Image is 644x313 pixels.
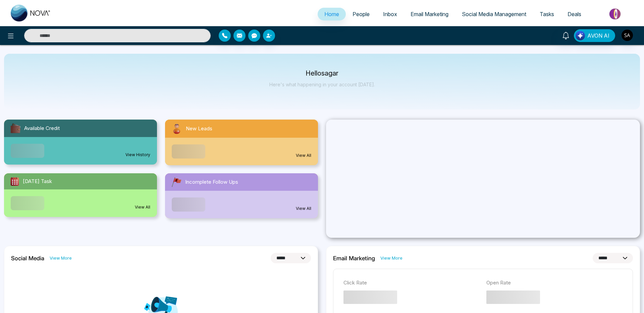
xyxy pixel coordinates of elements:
[161,173,322,218] a: Incomplete Follow UpsView All
[533,8,561,20] a: Tasks
[185,178,238,186] span: Incomplete Follow Ups
[411,11,448,17] span: Email Marketing
[24,125,60,132] span: Available Credit
[574,29,615,42] button: AVON AI
[587,32,609,40] span: AVON AI
[11,255,44,262] h2: Social Media
[561,8,588,20] a: Deals
[353,11,370,17] span: People
[622,30,633,41] img: User Avatar
[568,11,581,17] span: Deals
[462,11,526,17] span: Social Media Management
[318,8,346,20] a: Home
[269,82,375,87] p: Here's what happening in your account [DATE].
[9,176,20,187] img: todayTask.svg
[296,206,311,212] a: View All
[23,178,52,185] span: [DATE] Task
[296,152,311,159] a: View All
[11,5,51,21] img: Nova CRM Logo
[404,8,455,20] a: Email Marketing
[383,11,397,17] span: Inbox
[324,11,339,17] span: Home
[346,8,376,20] a: People
[50,255,72,261] a: View More
[161,120,322,165] a: New LeadsView All
[380,255,402,261] a: View More
[170,176,182,188] img: followUps.svg
[343,279,480,287] p: Click Rate
[486,279,623,287] p: Open Rate
[9,122,21,134] img: availableCredit.svg
[576,31,585,40] img: Lead Flow
[455,8,533,20] a: Social Media Management
[269,71,375,76] p: Hello sagar
[186,125,212,133] span: New Leads
[135,204,150,210] a: View All
[591,6,640,21] img: Market-place.gif
[540,11,554,17] span: Tasks
[376,8,404,20] a: Inbox
[333,255,375,262] h2: Email Marketing
[125,152,150,158] a: View History
[170,122,183,135] img: newLeads.svg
